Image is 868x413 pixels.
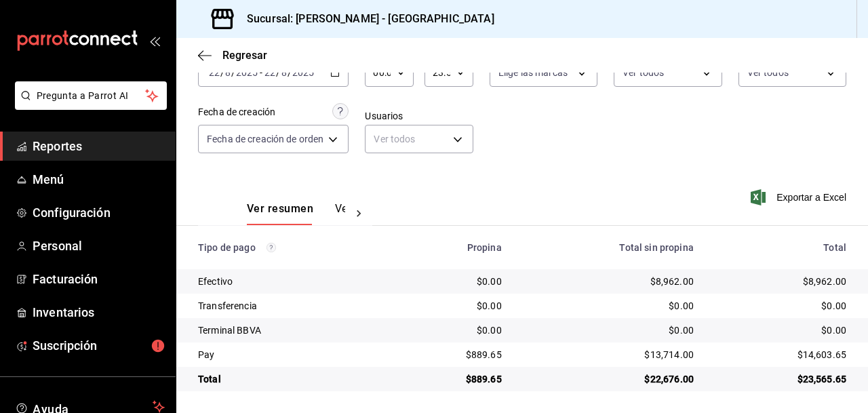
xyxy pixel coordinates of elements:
span: Menú [33,170,165,189]
div: Total [198,372,387,386]
div: $8,962.00 [715,275,846,288]
div: $889.65 [408,348,502,361]
span: / [276,67,280,78]
div: $13,714.00 [524,348,694,361]
input: ---- [292,67,315,78]
input: -- [208,67,220,78]
div: $22,676.00 [524,372,694,386]
span: Reportes [33,137,165,155]
div: $889.65 [408,372,502,386]
span: Personal [33,237,165,255]
span: Regresar [222,49,267,62]
input: -- [281,67,288,78]
span: / [288,67,292,78]
div: $0.00 [524,299,694,313]
span: Ver todos [623,66,664,79]
div: $0.00 [715,323,846,337]
span: / [220,67,224,78]
input: ---- [235,67,258,78]
span: Suscripción [33,336,165,355]
span: Ver todos [747,66,789,79]
div: $8,962.00 [524,275,694,288]
div: navigation tabs [247,202,345,225]
label: Usuarios [365,111,473,121]
svg: Los pagos realizados con Pay y otras terminales son montos brutos. [267,243,276,252]
span: Inventarios [33,303,165,321]
div: Efectivo [198,275,387,288]
span: / [231,67,235,78]
button: open_drawer_menu [149,35,160,46]
div: Fecha de creación [198,105,275,119]
div: $0.00 [408,323,502,337]
div: Total [715,242,846,253]
span: Elige las marcas [498,66,568,79]
div: Ver todos [365,125,473,153]
div: Total sin propina [524,242,694,253]
h3: Sucursal: [PERSON_NAME] - [GEOGRAPHIC_DATA] [236,11,494,27]
div: Propina [408,242,502,253]
input: -- [224,67,231,78]
button: Ver resumen [247,202,313,225]
div: $0.00 [524,323,694,337]
button: Exportar a Excel [753,189,846,205]
span: Fecha de creación de orden [207,132,323,146]
div: $0.00 [715,299,846,313]
span: Configuración [33,203,165,222]
div: $0.00 [408,275,502,288]
a: Pregunta a Parrot AI [9,98,167,113]
button: Pregunta a Parrot AI [15,81,167,110]
span: Pregunta a Parrot AI [37,89,146,103]
div: Terminal BBVA [198,323,387,337]
div: $0.00 [408,299,502,313]
button: Regresar [198,49,267,62]
div: Pay [198,348,387,361]
span: Facturación [33,270,165,288]
span: - [260,67,262,78]
input: -- [264,67,276,78]
div: $23,565.65 [715,372,846,386]
button: Ver pagos [335,202,386,225]
div: $14,603.65 [715,348,846,361]
div: Tipo de pago [198,242,387,253]
div: Transferencia [198,299,387,313]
